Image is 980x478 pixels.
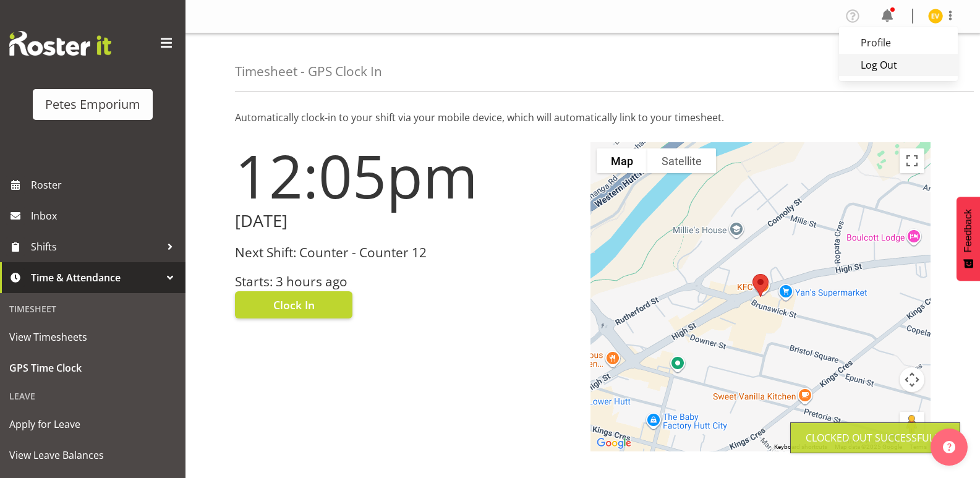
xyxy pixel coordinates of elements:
span: View Timesheets [9,328,176,346]
div: Timesheet [3,296,182,322]
h2: [DATE] [235,211,576,231]
button: Show street map [597,148,647,173]
button: Show satellite imagery [647,148,716,173]
button: Map camera controls [900,367,924,392]
button: Toggle fullscreen view [900,148,924,173]
h3: Next Shift: Counter - Counter 12 [235,245,576,260]
button: Clock In [235,291,352,318]
h4: Timesheet - GPS Clock In [235,64,382,79]
button: Drag Pegman onto the map to open Street View [900,412,924,437]
span: View Leave Balances [9,446,176,464]
span: GPS Time Clock [9,359,176,377]
img: Rosterit website logo [9,31,111,56]
div: Petes Emporium [45,95,140,114]
h3: Starts: 3 hours ago [235,275,576,289]
img: eva-vailini10223.jpg [928,9,943,23]
a: Apply for Leave [3,409,182,440]
span: Apply for Leave [9,415,176,433]
a: GPS Time Clock [3,352,182,383]
span: Shifts [31,237,161,256]
span: Clock In [273,297,315,313]
p: Automatically clock-in to your shift via your mobile device, which will automatically link to you... [235,110,931,125]
a: View Timesheets [3,322,182,352]
a: Log Out [839,54,958,76]
a: Open this area in Google Maps (opens a new window) [594,435,634,451]
button: Feedback - Show survey [957,197,980,281]
div: Leave [3,383,182,409]
span: Time & Attendance [31,268,161,287]
span: Roster [31,176,179,194]
img: help-xxl-2.png [943,441,955,453]
span: Inbox [31,207,179,225]
img: Google [594,435,634,451]
a: View Leave Balances [3,440,182,471]
a: Profile [839,32,958,54]
h1: 12:05pm [235,142,576,209]
button: Keyboard shortcuts [774,443,827,451]
div: Clocked out Successfully [806,430,945,445]
span: Feedback [963,209,974,252]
